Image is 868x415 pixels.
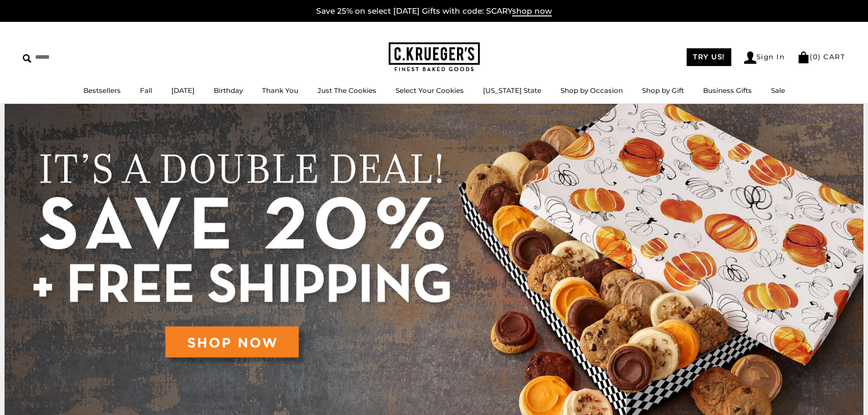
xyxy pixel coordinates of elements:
[560,86,623,95] a: Shop by Occasion
[214,86,243,95] a: Birthday
[262,86,298,95] a: Thank You
[318,86,376,95] a: Just The Cookies
[23,54,31,63] img: Search
[797,52,845,61] a: (0) CART
[744,51,785,64] a: Sign In
[389,42,480,72] img: C.KRUEGER'S
[83,86,121,95] a: Bestsellers
[687,48,731,66] a: TRY US!
[703,86,752,95] a: Business Gifts
[771,86,785,95] a: Sale
[813,52,818,61] span: 0
[483,86,541,95] a: [US_STATE] State
[395,86,464,95] a: Select Your Cookies
[642,86,684,95] a: Shop by Gift
[140,86,152,95] a: Fall
[316,6,552,16] a: Save 25% on select [DATE] Gifts with code: SCARYshop now
[512,6,552,16] span: shop now
[23,50,131,64] input: Search
[797,51,810,63] img: Bag
[171,86,195,95] a: [DATE]
[744,51,756,64] img: Account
